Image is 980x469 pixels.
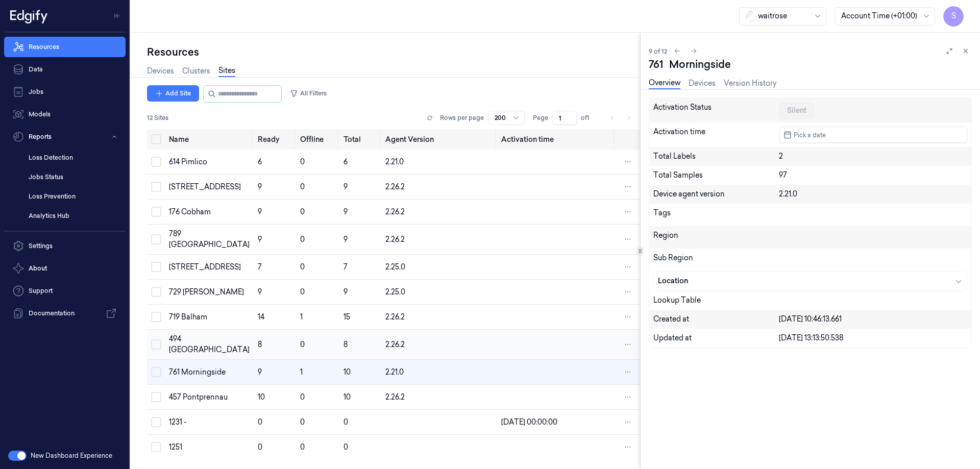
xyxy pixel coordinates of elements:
[218,65,235,77] a: Sites
[151,442,161,452] button: Select row
[385,340,405,349] span: 2.26.2
[300,262,305,271] span: 0
[440,113,484,122] p: Rows per page
[653,127,779,143] div: Activation time
[649,47,667,56] span: 9 of 12
[344,235,348,244] span: 9
[653,253,779,267] div: Sub Region
[653,151,779,162] div: Total Labels
[258,312,264,322] span: 14
[344,182,348,191] span: 9
[653,208,779,222] div: Tags
[344,157,348,166] span: 6
[344,312,350,322] span: 15
[653,189,779,200] div: Device agent version
[943,6,964,27] span: S
[4,37,126,57] a: Resources
[385,367,404,377] span: 2.21.0
[258,157,262,166] span: 6
[792,130,826,140] span: Pick a date
[300,312,303,322] span: 1
[581,113,597,122] span: of 1
[258,417,262,427] span: 0
[649,57,731,71] div: 761 Morningside
[169,417,250,428] div: 1231 -
[169,312,250,323] div: 719 Balham
[147,66,174,77] a: Devices
[344,442,348,452] span: 0
[258,340,262,349] span: 8
[779,127,967,143] button: Pick a date
[653,102,779,118] div: Activation Status
[497,129,616,150] th: Activation time
[258,442,262,452] span: 0
[4,303,126,324] a: Documentation
[779,189,967,200] div: 2.21.0
[169,287,250,298] div: 729 [PERSON_NAME]
[151,262,161,272] button: Select row
[258,207,262,216] span: 9
[385,262,405,271] span: 2.25.0
[151,234,161,244] button: Select row
[151,287,161,297] button: Select row
[344,392,351,402] span: 10
[649,78,680,89] a: Overview
[385,392,405,402] span: 2.26.2
[286,85,331,102] button: All Filters
[300,287,305,297] span: 0
[182,66,210,77] a: Clusters
[300,157,305,166] span: 0
[169,367,250,378] div: 761 Morningside
[4,127,126,147] button: Reports
[165,129,254,150] th: Name
[20,149,126,166] a: Loss Detection
[501,417,557,427] span: [DATE] 00:00:00
[300,340,305,349] span: 0
[779,170,967,181] div: 97
[300,442,305,452] span: 0
[385,157,404,166] span: 2.21.0
[339,129,381,150] th: Total
[385,207,405,216] span: 2.26.2
[147,113,168,122] span: 12 Sites
[385,287,405,297] span: 2.25.0
[151,157,161,167] button: Select row
[296,129,339,150] th: Offline
[344,367,351,377] span: 10
[147,45,640,59] div: Resources
[779,333,967,343] div: [DATE] 13:13:50.538
[151,367,161,377] button: Select row
[169,229,250,250] div: 789 [GEOGRAPHIC_DATA]
[689,78,716,89] a: Devices
[300,367,303,377] span: 1
[20,188,126,205] a: Loss Prevention
[653,295,967,306] div: Lookup Table
[658,276,780,286] div: Location
[653,333,779,343] div: Updated at
[385,312,405,322] span: 2.26.2
[779,102,815,118] div: Silent
[653,230,779,244] div: Region
[151,312,161,322] button: Select row
[147,85,199,102] button: Add Site
[258,235,262,244] span: 9
[258,287,262,297] span: 9
[4,236,126,256] a: Settings
[169,262,250,273] div: [STREET_ADDRESS]
[300,417,305,427] span: 0
[151,417,161,427] button: Select row
[4,59,126,80] a: Data
[258,392,265,402] span: 10
[385,182,405,191] span: 2.26.2
[344,262,348,271] span: 7
[779,151,967,162] div: 2
[151,182,161,192] button: Select row
[300,235,305,244] span: 0
[300,207,305,216] span: 0
[258,182,262,191] span: 9
[654,271,967,290] button: Location
[109,8,126,24] button: Toggle Navigation
[20,207,126,225] a: Analytics Hub
[300,182,305,191] span: 0
[653,314,779,325] div: Created at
